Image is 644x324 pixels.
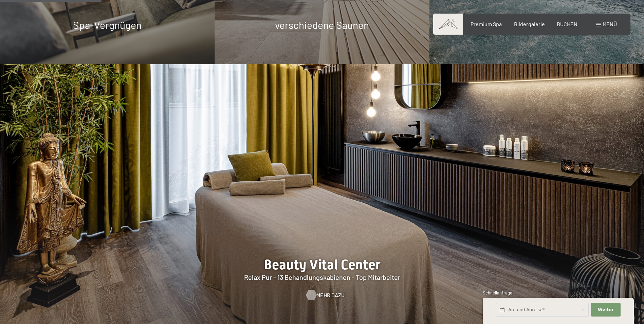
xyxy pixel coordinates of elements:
a: Bildergalerie [514,21,545,27]
span: verschiedene Saunen [275,19,369,31]
span: Schnellanfrage [483,290,512,295]
span: Weiter [598,307,614,313]
a: Mehr dazu [306,291,338,299]
span: Mehr dazu [316,291,345,299]
a: BUCHEN [557,21,577,27]
span: Spa-Vergnügen [73,19,142,31]
a: Premium Spa [471,21,502,27]
button: Weiter [591,303,620,317]
span: Menü [603,21,617,27]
